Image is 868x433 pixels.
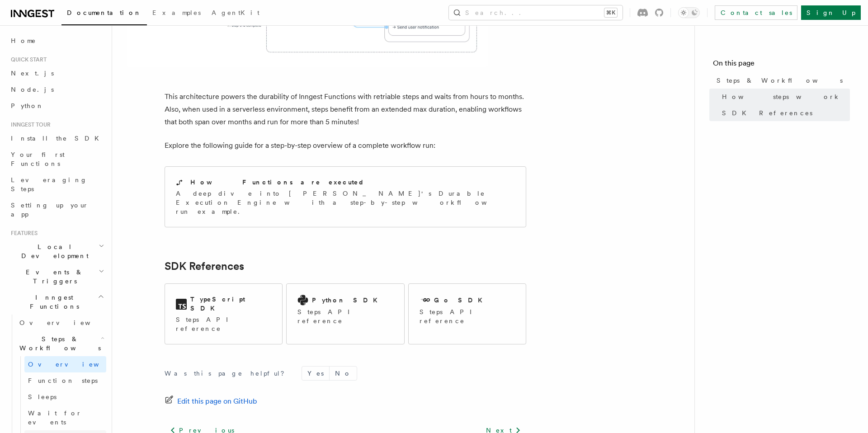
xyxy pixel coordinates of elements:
span: Sleeps [28,393,57,400]
p: Steps API reference [176,315,271,333]
span: Edit this page on GitHub [177,395,257,408]
span: Overview [28,361,121,368]
span: Node.js [11,86,54,93]
button: Events & Triggers [7,264,106,289]
a: AgentKit [206,3,265,24]
p: Explore the following guide for a step-by-step overview of a complete workflow run: [165,139,526,152]
button: Toggle dark mode [678,7,700,18]
h4: On this page [713,58,850,72]
span: Wait for events [28,409,82,426]
a: Documentation [61,3,147,25]
a: Install the SDK [7,130,106,146]
button: Inngest Functions [7,289,106,315]
span: Features [7,230,38,237]
a: TypeScript SDKSteps API reference [165,283,283,344]
span: Local Development [7,242,99,260]
span: Python [11,102,44,109]
span: Steps & Workflows [16,334,101,353]
a: SDK References [165,260,244,273]
span: Events & Triggers [7,268,99,286]
a: Contact sales [715,5,797,20]
button: No [330,367,357,380]
button: Steps & Workflows [16,331,106,356]
span: Leveraging Steps [11,176,87,193]
span: Function steps [28,377,98,384]
span: AgentKit [212,9,259,16]
span: Documentation [67,9,142,16]
a: Home [7,33,106,49]
a: Examples [147,3,206,24]
span: Home [11,36,36,45]
a: Sleeps [24,389,106,405]
a: Next.js [7,65,106,81]
a: Node.js [7,81,106,98]
span: Overview [19,319,113,326]
span: Inngest Functions [7,293,98,311]
a: Python SDKSteps API reference [286,283,404,344]
p: Steps API reference [420,307,515,325]
h2: Go SDK [434,296,488,305]
h2: Python SDK [312,296,383,305]
a: How Functions are executedA deep dive into [PERSON_NAME]'s Durable Execution Engine with a step-b... [165,166,526,227]
a: Overview [16,315,106,331]
span: Inngest tour [7,121,51,128]
p: Was this page helpful? [165,369,291,378]
span: Quick start [7,56,47,63]
a: Sign Up [801,5,861,20]
a: Overview [24,356,106,372]
p: A deep dive into [PERSON_NAME]'s Durable Execution Engine with a step-by-step workflow run example. [176,189,515,216]
span: Install the SDK [11,135,104,142]
a: Go SDKSteps API reference [408,283,526,344]
a: Setting up your app [7,197,106,222]
span: Next.js [11,70,54,77]
a: Function steps [24,372,106,389]
a: Your first Functions [7,146,106,172]
span: SDK References [722,108,812,118]
span: Setting up your app [11,202,89,218]
span: How steps work [722,92,841,101]
kbd: ⌘K [604,8,617,17]
h2: How Functions are executed [190,178,365,187]
a: Leveraging Steps [7,172,106,197]
span: Examples [152,9,201,16]
a: Steps & Workflows [713,72,850,89]
a: Edit this page on GitHub [165,395,257,408]
a: SDK References [718,105,850,121]
a: Python [7,98,106,114]
a: Wait for events [24,405,106,430]
button: Search...⌘K [449,5,623,20]
span: Steps & Workflows [717,76,843,85]
button: Local Development [7,239,106,264]
p: Steps API reference [297,307,393,325]
p: This architecture powers the durability of Inngest Functions with retriable steps and waits from ... [165,90,526,128]
button: Yes [302,367,329,380]
span: Your first Functions [11,151,65,167]
a: How steps work [718,89,850,105]
h2: TypeScript SDK [190,295,271,313]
